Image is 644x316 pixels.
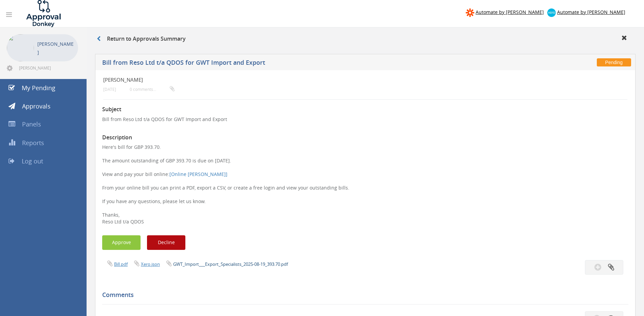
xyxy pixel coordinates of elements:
p: [PERSON_NAME] [37,40,75,57]
a: Bill.pdf [114,261,128,267]
span: Automate by [PERSON_NAME] [557,9,625,15]
img: xero-logo.png [547,8,556,17]
span: [PERSON_NAME][EMAIL_ADDRESS][DOMAIN_NAME] [19,65,77,71]
button: Decline [147,235,185,250]
small: [DATE] [103,87,116,92]
h3: Description [102,135,628,141]
a: GWT_Import___Export_Specialists_2025-08-19_393.70.pdf [173,261,288,267]
h3: Subject [102,106,628,113]
a: [Online [PERSON_NAME]] [169,171,227,177]
span: Log out [22,157,43,165]
h5: Comments [102,292,623,298]
span: My Pending [22,84,55,92]
button: Approve [102,235,141,250]
h3: Return to Approvals Summary [97,36,186,42]
span: Automate by [PERSON_NAME] [476,9,544,15]
p: Here's bill for GBP 393.70. The amount outstanding of GBP 393.70 is due on [DATE]. View and pay y... [102,144,628,225]
span: Approvals [22,102,51,110]
span: Panels [22,120,41,128]
span: Reports [22,139,44,147]
span: Pending [597,58,631,66]
p: Bill from Reso Ltd t/a QDOS for GWT Import and Export [102,116,628,123]
h5: Bill from Reso Ltd t/a QDOS for GWT Import and Export [102,59,472,68]
a: Xero.json [141,261,160,267]
h4: [PERSON_NAME] [103,77,540,83]
img: zapier-logomark.png [466,8,474,17]
small: 0 comments... [130,87,174,92]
